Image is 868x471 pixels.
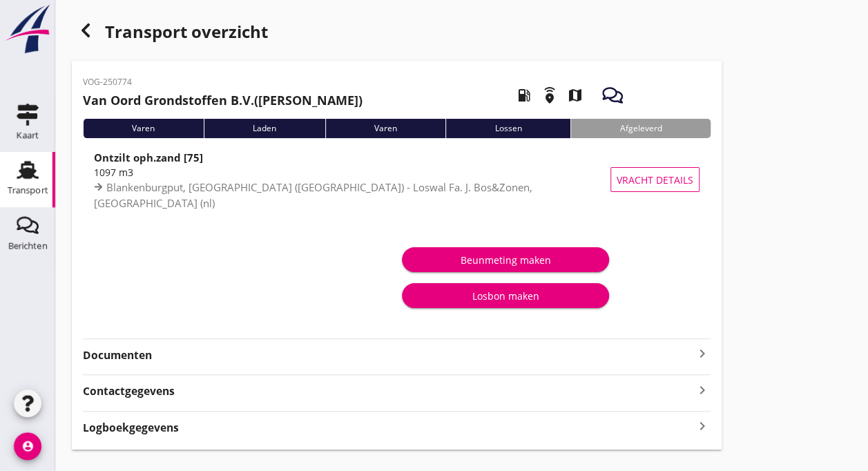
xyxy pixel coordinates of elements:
button: Losbon maken [402,283,609,308]
strong: Contactgegevens [83,383,175,399]
strong: Ontzilt oph.zand [75] [94,151,203,164]
i: keyboard_arrow_right [694,345,711,362]
button: Vracht details [610,167,700,192]
i: keyboard_arrow_right [694,417,711,436]
i: emergency_share [530,76,569,115]
div: Lossen [445,119,570,138]
div: Laden [204,119,325,138]
img: logo-small.a267ee39.svg [3,3,52,55]
div: Berichten [8,241,48,250]
strong: Van Oord Grondstoffen B.V. [83,92,254,108]
a: Ontzilt oph.zand [75]1097 m3Blankenburgput, [GEOGRAPHIC_DATA] ([GEOGRAPHIC_DATA]) - Loswal Fa. J.... [83,149,711,210]
i: map [555,76,594,115]
div: 1097 m3 [94,165,617,180]
i: local_gas_station [505,76,543,115]
h2: ([PERSON_NAME]) [83,91,363,110]
strong: Documenten [83,347,694,363]
div: Transport [8,186,48,195]
div: Kaart [17,131,39,140]
i: keyboard_arrow_right [694,381,711,399]
div: Transport overzicht [72,17,722,50]
p: VOG-250774 [83,76,363,88]
button: Beunmeting maken [402,247,609,272]
strong: Logboekgegevens [83,420,179,436]
div: Losbon maken [413,289,598,303]
span: Vracht details [617,173,693,187]
div: Beunmeting maken [413,253,598,267]
div: Afgeleverd [570,119,711,138]
div: Varen [83,119,204,138]
div: Varen [325,119,446,138]
span: Blankenburgput, [GEOGRAPHIC_DATA] ([GEOGRAPHIC_DATA]) - Loswal Fa. J. Bos&Zonen, [GEOGRAPHIC_DATA... [94,180,532,210]
i: account_circle [14,432,41,460]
